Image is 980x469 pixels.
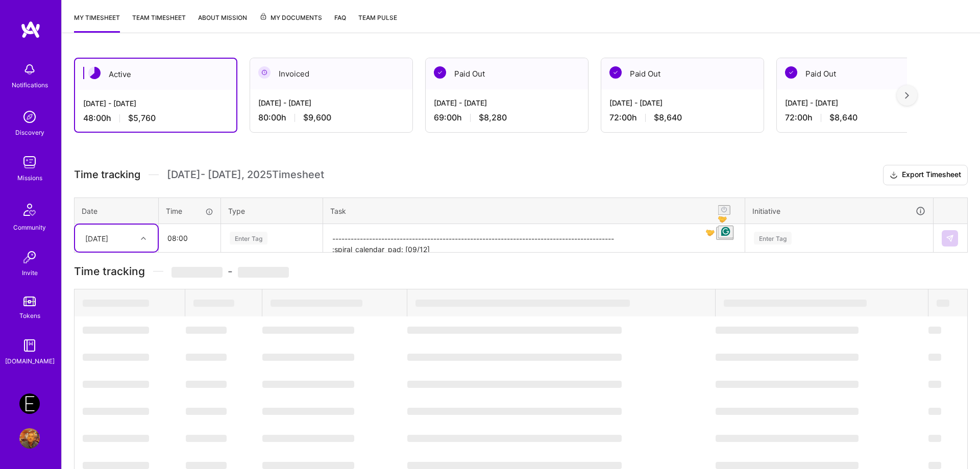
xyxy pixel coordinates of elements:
div: Enter Tag [754,230,792,246]
div: Community [13,222,46,233]
span: [DATE] - [DATE] , 2025 Timesheet [167,168,324,181]
img: Invoiced [258,66,271,79]
a: About Mission [198,12,247,33]
button: Export Timesheet [883,165,968,185]
span: ‌ [171,267,223,278]
h3: Time tracking [74,265,968,278]
span: ‌ [407,408,622,415]
span: ‌ [716,381,859,388]
span: ‌ [716,435,859,442]
span: ‌ [262,408,354,415]
img: tokens [23,297,36,306]
span: ‌ [928,327,941,334]
span: ‌ [724,300,867,307]
span: ‌ [186,408,227,415]
span: $5,760 [128,113,156,124]
span: ‌ [186,435,227,442]
i: icon Download [890,170,898,181]
img: Paid Out [609,66,622,79]
th: Task [323,198,745,224]
div: 69:00 h [434,112,580,123]
span: ‌ [186,327,227,334]
span: ‌ [415,300,630,307]
div: Invite [22,267,38,278]
span: ‌ [83,462,149,469]
span: ‌ [928,354,941,361]
span: ‌ [83,327,149,334]
div: Notifications [12,80,48,90]
a: Team Pulse [358,12,397,33]
img: logo [20,20,41,39]
a: My timesheet [74,12,120,33]
img: Submit [946,234,954,242]
a: Team timesheet [132,12,186,33]
div: [DATE] - [DATE] [434,97,580,108]
img: Community [17,198,42,222]
span: ‌ [407,435,622,442]
span: $9,600 [303,112,331,123]
div: Missions [17,172,42,183]
span: ‌ [186,381,227,388]
span: $8,640 [829,112,857,123]
span: ‌ [716,327,859,334]
a: My Documents [259,12,322,33]
div: Paid Out [426,58,588,89]
div: 48:00 h [83,113,228,124]
th: Type [221,198,323,224]
span: ‌ [186,462,227,469]
span: ‌ [83,354,149,361]
i: icon Chevron [141,236,146,241]
div: [DATE] - [DATE] [83,98,228,109]
span: ‌ [928,381,941,388]
img: Active [88,67,101,79]
div: [DATE] - [DATE] [258,97,404,108]
div: Paid Out [601,58,764,89]
a: FAQ [334,12,346,33]
div: 72:00 h [785,112,931,123]
span: $8,640 [654,112,682,123]
span: ‌ [716,354,859,361]
span: ‌ [716,462,859,469]
textarea: To enrich screen reader interactions, please activate Accessibility in Grammarly extension settings [324,225,744,252]
img: right [905,92,909,99]
a: Endeavor: Onlocation Mobile/Security- 3338TSV275 [17,393,42,414]
div: Initiative [752,205,926,217]
span: My Documents [259,12,322,23]
span: ‌ [262,435,354,442]
span: ‌ [407,327,622,334]
div: 80:00 h [258,112,404,123]
span: ‌ [83,381,149,388]
span: ‌ [271,300,362,307]
div: Enter Tag [230,230,267,246]
span: ‌ [262,354,354,361]
div: Discovery [15,127,44,138]
span: ‌ [928,435,941,442]
div: [DATE] [85,233,108,243]
img: bell [19,59,40,80]
div: [DATE] - [DATE] [609,97,755,108]
th: Date [75,198,159,224]
span: ‌ [937,300,949,307]
span: Time tracking [74,168,140,181]
img: Paid Out [434,66,446,79]
span: ‌ [262,327,354,334]
span: - [171,265,289,278]
span: ‌ [407,462,622,469]
span: ‌ [83,300,149,307]
div: Invoiced [250,58,412,89]
span: ‌ [83,408,149,415]
span: ‌ [928,408,941,415]
div: Active [75,59,236,90]
span: ‌ [262,462,354,469]
img: Endeavor: Onlocation Mobile/Security- 3338TSV275 [19,393,40,414]
div: Paid Out [777,58,939,89]
img: discovery [19,107,40,127]
span: $8,280 [479,112,507,123]
span: ‌ [262,381,354,388]
img: Invite [19,247,40,267]
a: User Avatar [17,428,42,449]
input: HH:MM [159,225,220,252]
img: Paid Out [785,66,797,79]
span: ‌ [193,300,234,307]
img: User Avatar [19,428,40,449]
